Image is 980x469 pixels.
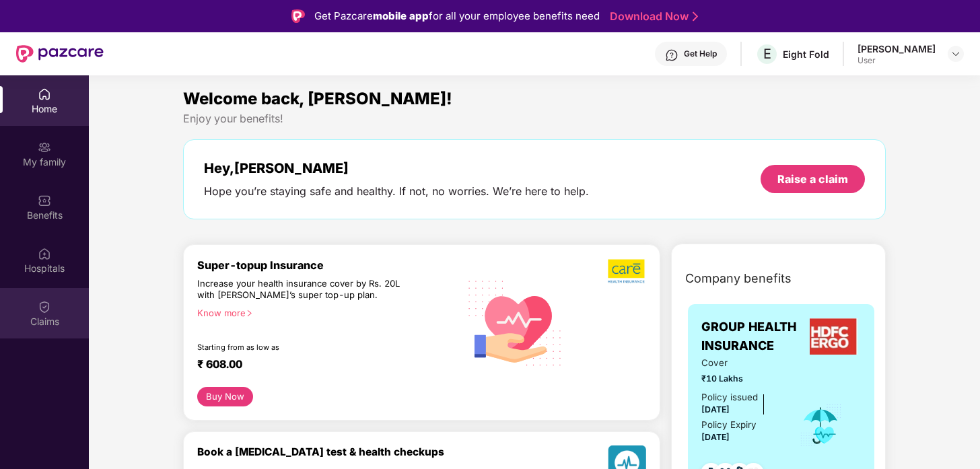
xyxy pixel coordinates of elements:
span: right [246,310,253,317]
div: ₹ 608.00 [197,357,446,373]
img: svg+xml;base64,PHN2ZyB4bWxucz0iaHR0cDovL3d3dy53My5vcmcvMjAwMC9zdmciIHhtbG5zOnhsaW5rPSJodHRwOi8vd3... [459,265,571,380]
img: svg+xml;base64,PHN2ZyBpZD0iRHJvcGRvd24tMzJ4MzIiIHhtbG5zPSJodHRwOi8vd3d3LnczLm9yZy8yMDAwL3N2ZyIgd2... [950,48,961,59]
span: Company benefits [685,269,792,288]
span: ₹10 Lakhs [701,372,780,385]
img: svg+xml;base64,PHN2ZyBpZD0iSGVscC0zMngzMiIgeG1sbnM9Imh0dHA6Ly93d3cudzMub3JnLzIwMDAvc3ZnIiB3aWR0aD... [665,48,678,62]
span: [DATE] [701,432,730,442]
span: Cover [701,356,780,370]
div: Raise a claim [777,172,848,186]
div: User [858,55,936,66]
div: Hey, [PERSON_NAME] [204,160,589,176]
img: Logo [291,9,305,23]
img: svg+xml;base64,PHN2ZyBpZD0iSG9tZSIgeG1sbnM9Imh0dHA6Ly93d3cudzMub3JnLzIwMDAvc3ZnIiB3aWR0aD0iMjAiIG... [38,87,51,101]
img: svg+xml;base64,PHN2ZyBpZD0iQ2xhaW0iIHhtbG5zPSJodHRwOi8vd3d3LnczLm9yZy8yMDAwL3N2ZyIgd2lkdGg9IjIwIi... [38,300,51,314]
span: E [763,46,771,62]
div: Know more [197,308,452,317]
div: Starting from as low as [197,342,403,352]
img: Stroke [693,9,698,24]
div: [PERSON_NAME] [858,42,936,55]
img: icon [799,403,843,447]
span: GROUP HEALTH INSURANCE [701,318,806,356]
span: Welcome back, [PERSON_NAME]! [183,89,452,108]
div: Get Pazcare for all your employee benefits need [314,8,600,24]
img: insurerLogo [810,318,858,355]
div: Enjoy your benefits! [183,112,886,126]
div: Get Help [684,48,717,59]
div: Policy issued [701,390,758,404]
img: b5dec4f62d2307b9de63beb79f102df3.png [608,258,646,284]
img: svg+xml;base64,PHN2ZyB3aWR0aD0iMjAiIGhlaWdodD0iMjAiIHZpZXdCb3g9IjAgMCAyMCAyMCIgZmlsbD0ibm9uZSIgeG... [38,141,51,154]
img: svg+xml;base64,PHN2ZyBpZD0iSG9zcGl0YWxzIiB4bWxucz0iaHR0cDovL3d3dy53My5vcmcvMjAwMC9zdmciIHdpZHRoPS... [38,247,51,260]
div: Policy Expiry [701,418,757,432]
img: svg+xml;base64,PHN2ZyBpZD0iQmVuZWZpdHMiIHhtbG5zPSJodHRwOi8vd3d3LnczLm9yZy8yMDAwL3N2ZyIgd2lkdGg9Ij... [38,194,51,207]
strong: mobile app [373,9,429,22]
span: [DATE] [701,404,730,414]
div: Super-topup Insurance [197,258,460,272]
div: Increase your health insurance cover by Rs. 20L with [PERSON_NAME]’s super top-up plan. [197,278,401,301]
div: Eight Fold [783,48,829,61]
div: Book a [MEDICAL_DATA] test & health checkups [197,445,460,458]
a: Download Now [610,9,694,24]
img: New Pazcare Logo [16,45,104,63]
button: Buy Now [197,387,253,407]
div: Hope you’re staying safe and healthy. If not, no worries. We’re here to help. [204,184,589,199]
